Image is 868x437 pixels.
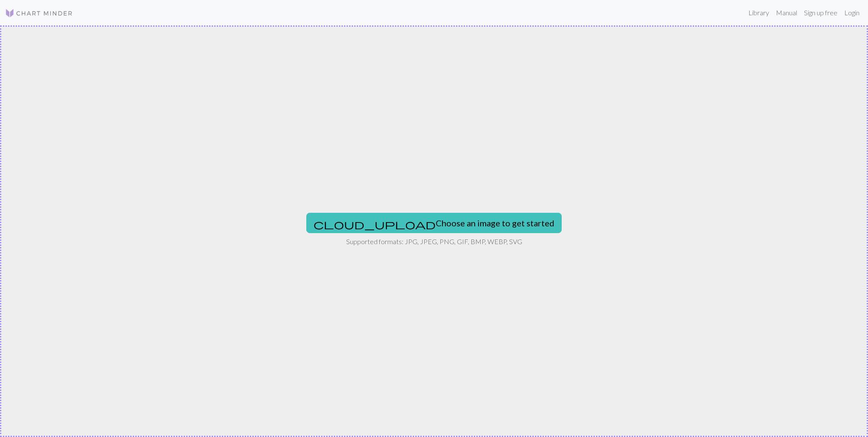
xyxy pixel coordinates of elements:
[841,4,863,21] a: Login
[5,8,73,18] img: Logo
[745,4,773,21] a: Library
[306,213,562,233] button: Choose an image to get started
[773,4,801,21] a: Manual
[314,218,436,230] span: cloud_upload
[801,4,841,21] a: Sign up free
[346,237,522,247] p: Supported formats: JPG, JPEG, PNG, GIF, BMP, WEBP, SVG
